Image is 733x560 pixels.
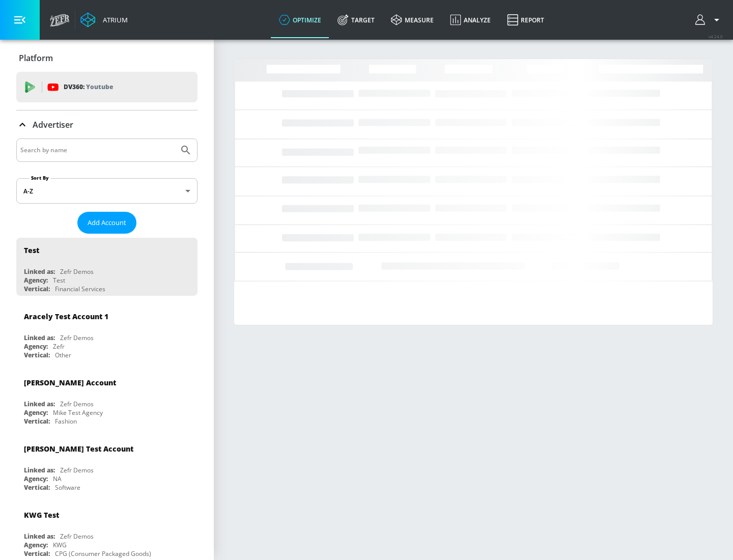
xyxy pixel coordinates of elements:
a: Atrium [80,12,128,27]
span: Add Account [88,217,126,229]
div: Vertical: [24,483,50,492]
a: Target [329,2,383,38]
div: Mike Test Agency [53,408,103,417]
span: v 4.24.0 [709,34,723,39]
p: Youtube [86,81,113,92]
div: [PERSON_NAME] Test AccountLinked as:Zefr DemosAgency:NAVertical:Software [16,436,198,494]
div: Agency: [24,342,48,351]
input: Search by name [20,144,175,157]
div: Vertical: [24,285,50,293]
div: Aracely Test Account 1Linked as:Zefr DemosAgency:ZefrVertical:Other [16,304,198,362]
div: Linked as: [24,466,55,474]
div: Fashion [55,417,77,426]
p: Advertiser [33,119,73,130]
div: NA [53,474,62,483]
div: Aracely Test Account 1 [24,312,108,321]
div: Zefr Demos [60,400,94,408]
div: Zefr Demos [60,466,94,474]
div: Zefr Demos [60,333,94,342]
div: Advertiser [16,110,198,139]
label: Sort By [29,175,51,181]
div: Linked as: [24,400,55,408]
div: Agency: [24,276,48,285]
div: Agency: [24,541,48,549]
div: KWG [53,541,67,549]
div: Platform [16,44,198,72]
a: optimize [271,2,329,38]
div: TestLinked as:Zefr DemosAgency:TestVertical:Financial Services [16,238,198,296]
div: Linked as: [24,267,55,276]
div: [PERSON_NAME] AccountLinked as:Zefr DemosAgency:Mike Test AgencyVertical:Fashion [16,370,198,428]
div: Zefr Demos [60,532,94,541]
a: Analyze [442,2,499,38]
div: Linked as: [24,333,55,342]
div: Software [55,483,80,492]
div: Vertical: [24,549,50,558]
div: DV360: Youtube [16,72,198,102]
div: Atrium [99,15,128,24]
div: Financial Services [55,285,105,293]
div: [PERSON_NAME] Test Account [24,444,133,454]
div: Agency: [24,408,48,417]
div: Zefr [53,342,65,351]
div: Other [55,351,71,359]
a: measure [383,2,442,38]
div: KWG Test [24,510,59,520]
p: DV360: [64,81,113,93]
div: A-Z [16,178,198,204]
div: Test [53,276,65,285]
button: Add Account [77,212,136,234]
div: Agency: [24,474,48,483]
a: Report [499,2,552,38]
p: Platform [19,52,53,64]
div: Test [24,245,39,255]
div: Linked as: [24,532,55,541]
div: CPG (Consumer Packaged Goods) [55,549,151,558]
div: Vertical: [24,417,50,426]
div: Zefr Demos [60,267,94,276]
div: [PERSON_NAME] Account [24,378,116,387]
div: Vertical: [24,351,50,359]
